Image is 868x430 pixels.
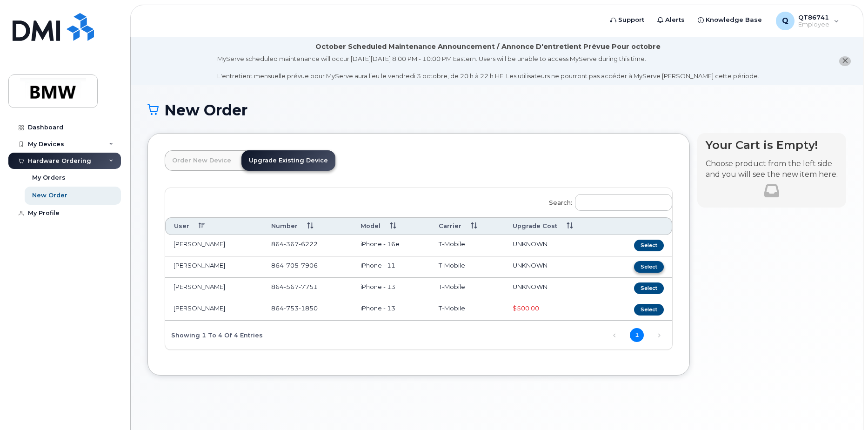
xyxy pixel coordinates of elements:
a: Upgrade Existing Device [241,150,335,171]
a: Next [652,329,666,343]
td: iPhone - 13 [352,299,430,321]
td: iPhone - 16e [352,235,430,256]
th: Number: activate to sort column ascending [263,217,352,235]
div: Showing 1 to 4 of 4 entries [165,327,263,343]
span: 567 [284,283,299,290]
h4: Your Cart is Empty! [706,139,838,151]
td: iPhone - 13 [352,278,430,299]
p: Choose product from the left side and you will see the new item here. [706,159,838,180]
th: User: activate to sort column descending [165,217,263,235]
td: [PERSON_NAME] [165,299,263,321]
span: UNKNOWN [513,283,548,290]
button: Select [634,240,664,251]
span: 705 [284,262,299,269]
span: 1850 [299,304,318,312]
iframe: Messenger Launcher [828,390,861,423]
span: 864 [271,283,318,290]
span: 864 [271,262,318,269]
td: T-Mobile [430,278,504,299]
span: 7906 [299,262,318,269]
label: Search: [543,188,672,214]
td: [PERSON_NAME] [165,235,263,256]
button: Select [634,261,664,273]
td: [PERSON_NAME] [165,278,263,299]
input: Search: [575,194,672,211]
button: Select [634,282,664,294]
span: 753 [284,304,299,312]
button: close notification [839,56,851,66]
div: MyServe scheduled maintenance will occur [DATE][DATE] 8:00 PM - 10:00 PM Eastern. Users will be u... [217,54,759,81]
td: T-Mobile [430,235,504,256]
td: T-Mobile [430,256,504,278]
span: UNKNOWN [513,240,548,248]
td: T-Mobile [430,299,504,321]
td: iPhone - 11 [352,256,430,278]
th: Model: activate to sort column ascending [352,217,430,235]
td: [PERSON_NAME] [165,256,263,278]
span: 864 [271,304,318,312]
th: Upgrade Cost: activate to sort column ascending [504,217,608,235]
div: October Scheduled Maintenance Announcement / Annonce D'entretient Prévue Pour octobre [315,42,661,52]
h1: New Order [147,102,846,118]
span: UNKNOWN [513,262,548,269]
th: Carrier: activate to sort column ascending [430,217,504,235]
a: 1 [630,328,644,342]
span: 6222 [299,240,318,248]
span: Full Upgrade Eligibility Date 2026-05-06 [513,304,539,312]
span: 367 [284,240,299,248]
button: Select [634,304,664,316]
span: 7751 [299,283,318,290]
span: 864 [271,240,318,248]
a: Previous [608,329,621,343]
a: Order New Device [165,150,239,171]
